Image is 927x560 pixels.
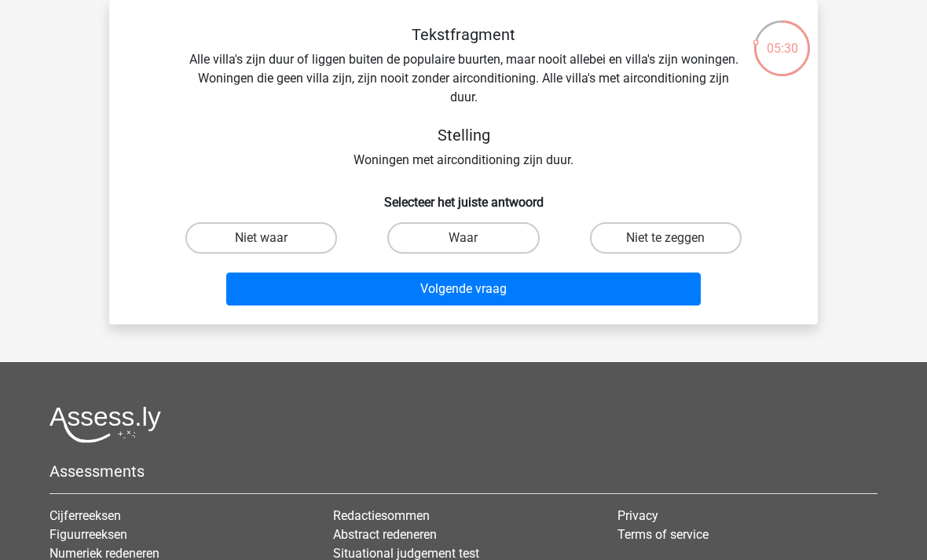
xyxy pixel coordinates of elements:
img: Assessly logo [49,406,161,443]
h5: Assessments [49,462,878,481]
div: Alle villa's zijn duur of liggen buiten de populaire buurten, maar nooit allebei en villa's zijn ... [134,25,793,170]
div: 05:30 [753,19,812,58]
button: Volgende vraag [226,273,702,306]
label: Niet waar [185,222,337,254]
a: Figuurreeksen [49,527,127,542]
a: Terms of service [617,527,709,542]
a: Privacy [617,508,658,523]
h5: Tekstfragment [185,25,742,44]
label: Waar [387,222,539,254]
a: Abstract redeneren [333,527,437,542]
label: Niet te zeggen [590,222,742,254]
h6: Selecteer het juiste antwoord [134,182,793,210]
a: Cijferreeksen [49,508,121,523]
h5: Stelling [185,126,742,145]
a: Redactiesommen [333,508,430,523]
